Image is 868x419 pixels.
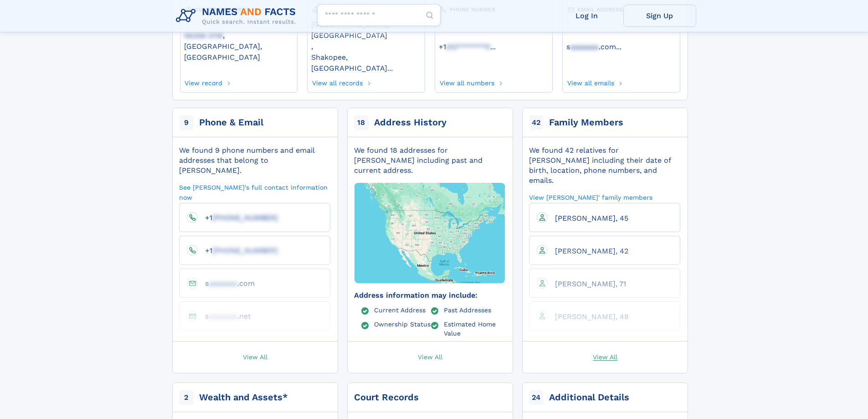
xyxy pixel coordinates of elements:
a: saaaaaaa.net [198,311,251,320]
div: Additional Details [549,391,629,404]
span: 42 [529,115,544,130]
div: Address History [374,116,447,129]
div: We found 18 addresses for [PERSON_NAME] including past and current address. [354,145,505,176]
a: ... [566,42,676,51]
span: 9 [179,115,194,130]
a: [PERSON_NAME], 71 [548,279,626,288]
span: [PERSON_NAME], 71 [555,279,626,288]
span: [PHONE_NUMBER] [212,213,278,222]
a: saaaaaaa.com [566,41,616,51]
a: 56258-2118, [GEOGRAPHIC_DATA], [GEOGRAPHIC_DATA] [184,30,293,62]
span: 18 [354,115,369,130]
div: Address information may include: [354,290,505,300]
a: [PERSON_NAME], 42 [548,246,628,255]
a: View all numbers [439,77,494,87]
div: , [311,14,421,77]
a: View record [184,77,223,87]
a: saaaaaaa.com [198,279,255,287]
a: [PERSON_NAME], 45 [548,213,628,222]
a: +1[PHONE_NUMBER] [198,213,278,222]
a: See [PERSON_NAME]'s full contact information now [179,183,330,202]
span: aaaaaaa [570,42,599,51]
span: View All [418,352,442,361]
a: View all emails [566,77,614,87]
a: Past Addresses [444,306,491,313]
span: [PERSON_NAME], 42 [555,247,628,255]
a: Shakopee, [GEOGRAPHIC_DATA]... [311,52,421,72]
a: View [PERSON_NAME]' family members [529,193,652,202]
a: View All [168,341,342,373]
span: [PHONE_NUMBER] [212,246,278,255]
a: ... [439,42,548,51]
a: [PERSON_NAME], 48 [548,312,629,321]
a: Log In [550,5,623,27]
button: Search Button [419,4,441,26]
span: [PERSON_NAME], 45 [555,214,628,222]
a: Ownership Status [374,320,431,327]
a: View all records [311,77,363,87]
span: 24 [529,390,544,405]
a: Current Address [374,306,426,313]
span: 56258-2118 [184,31,223,40]
img: Map with markers on addresses Aimee Powers [339,157,521,309]
span: View All [243,352,267,361]
span: aaaaaaa [209,312,237,321]
div: We found 42 relatives for [PERSON_NAME] including their date of birth, location, phone numbers, a... [529,145,680,186]
a: +1[PHONE_NUMBER] [198,246,278,254]
div: Family Members [549,116,623,129]
input: search input [317,4,441,26]
div: Phone & Email [199,116,263,129]
a: Sign Up [623,5,696,27]
a: [GEOGRAPHIC_DATA], [GEOGRAPHIC_DATA] [311,19,421,40]
div: Wealth and Assets* [199,391,288,404]
div: Court Records [354,391,419,404]
span: View All [593,352,617,361]
a: View All [343,341,517,373]
img: Logo Names and Facts [172,4,303,28]
span: aaaaaaa [209,279,237,288]
span: [PERSON_NAME], 48 [555,312,629,321]
div: We found 9 phone numbers and email addresses that belong to [PERSON_NAME]. [179,145,330,176]
a: Estimated Home Value [444,320,505,336]
span: 2 [179,390,194,405]
a: View All [518,341,692,373]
